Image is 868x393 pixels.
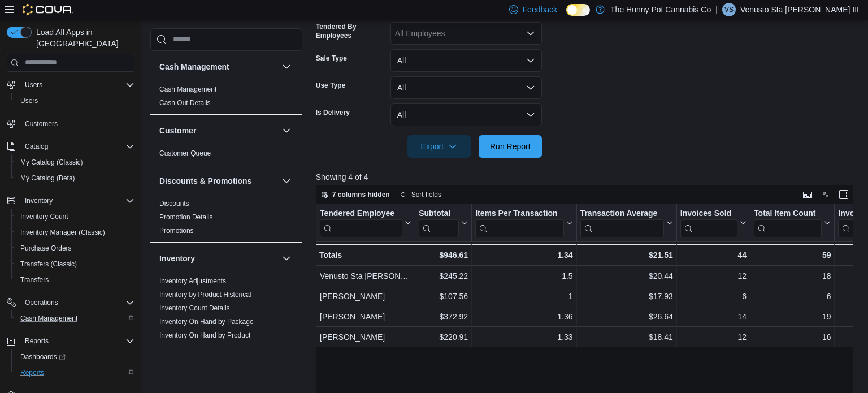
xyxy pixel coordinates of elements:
[16,273,53,287] a: Transfers
[280,252,293,265] button: Inventory
[20,228,105,237] span: Inventory Manager (Classic)
[2,115,139,132] button: Customers
[320,208,402,219] div: Tendered Employee
[159,175,277,187] button: Discounts & Promotions
[16,312,134,325] span: Cash Management
[20,244,72,253] span: Purchase Orders
[475,208,564,219] div: Items Per Transaction
[715,3,718,16] p: |
[159,85,216,94] span: Cash Management
[580,290,672,303] div: $17.93
[20,140,134,153] span: Catalog
[159,200,189,208] a: Discounts
[419,310,468,323] div: $372.92
[159,199,189,208] span: Discounts
[754,208,831,237] button: Total Item Count
[320,208,402,237] div: Tendered Employee
[25,196,53,205] span: Inventory
[11,154,139,170] button: My Catalog (Classic)
[280,124,293,137] button: Customer
[159,318,254,326] a: Inventory On Hand by Package
[159,98,211,107] span: Cash Out Details
[159,344,228,353] span: Inventory Transactions
[16,366,49,379] a: Reports
[159,291,251,299] a: Inventory by Product Historical
[20,116,134,131] span: Customers
[419,208,459,219] div: Subtotal
[740,3,859,16] p: Venusto Sta [PERSON_NAME] III
[159,331,250,339] a: Inventory On Hand by Product
[159,317,254,326] span: Inventory On Hand by Package
[11,224,139,240] button: Inventory Manager (Classic)
[411,190,441,199] span: Sort fields
[23,4,73,15] img: Cova
[20,296,134,309] span: Operations
[724,3,734,16] span: VS
[20,260,77,269] span: Transfers (Classic)
[20,174,75,183] span: My Catalog (Beta)
[580,248,672,262] div: $21.51
[11,93,139,109] button: Users
[722,3,736,16] div: Venusto Sta Maria III
[20,78,134,92] span: Users
[475,208,564,237] div: Items Per Transaction
[20,140,53,153] button: Catalog
[20,314,77,323] span: Cash Management
[159,331,250,340] span: Inventory On Hand by Product
[16,210,134,223] span: Inventory Count
[159,253,277,264] button: Inventory
[479,135,542,158] button: Run Report
[16,171,134,185] span: My Catalog (Beta)
[20,96,38,105] span: Users
[159,149,211,157] a: Customer Queue
[11,365,139,381] button: Reports
[159,304,230,312] a: Inventory Count Details
[25,336,49,346] span: Reports
[16,94,42,107] a: Users
[316,171,859,183] p: Showing 4 of 4
[16,241,134,255] span: Purchase Orders
[419,208,459,237] div: Subtotal
[320,310,411,323] div: [PERSON_NAME]
[11,240,139,256] button: Purchase Orders
[523,4,557,15] span: Feedback
[754,208,822,219] div: Total Item Count
[25,298,58,307] span: Operations
[580,208,672,237] button: Transaction Average
[475,208,573,237] button: Items Per Transaction
[2,193,139,209] button: Inventory
[25,119,58,128] span: Customers
[20,296,63,309] button: Operations
[25,142,48,151] span: Catalog
[20,194,134,208] span: Inventory
[159,277,226,285] a: Inventory Adjustments
[320,269,411,283] div: Venusto Sta [PERSON_NAME] III
[20,78,47,92] button: Users
[475,290,573,303] div: 1
[566,16,567,16] span: Dark Mode
[754,310,831,323] div: 19
[20,275,49,284] span: Transfers
[20,117,62,131] a: Customers
[680,330,747,344] div: 12
[680,208,737,237] div: Invoices Sold
[390,49,542,72] button: All
[580,310,672,323] div: $26.64
[2,139,139,154] button: Catalog
[754,269,831,283] div: 18
[610,3,711,16] p: The Hunny Pot Cannabis Co
[580,208,663,219] div: Transaction Average
[566,4,590,16] input: Dark Mode
[16,156,134,169] span: My Catalog (Classic)
[2,333,139,349] button: Reports
[837,188,850,201] button: Enter fullscreen
[414,135,464,158] span: Export
[419,269,468,283] div: $245.22
[407,135,471,158] button: Export
[16,226,110,239] a: Inventory Manager (Classic)
[16,241,76,255] a: Purchase Orders
[159,125,277,136] button: Customer
[280,60,293,74] button: Cash Management
[280,174,293,188] button: Discounts & Promotions
[150,146,302,165] div: Customer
